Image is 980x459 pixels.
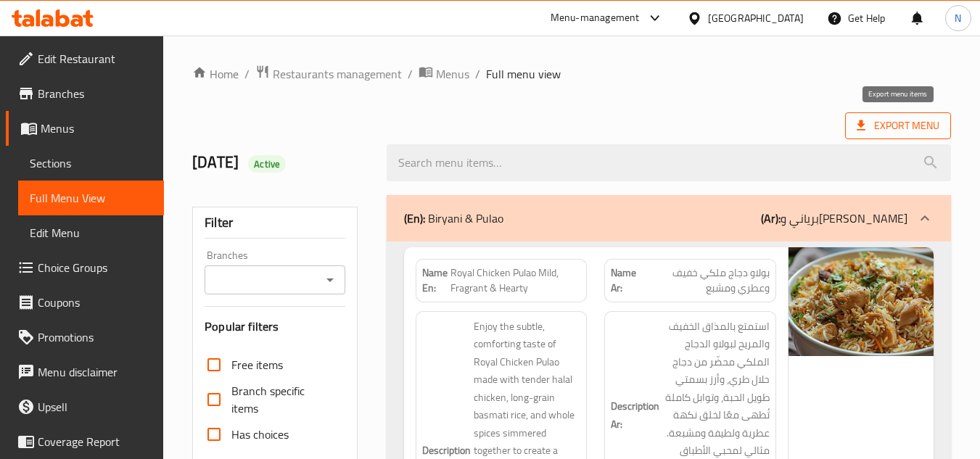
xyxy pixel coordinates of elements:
input: search [387,144,951,181]
span: Free items [231,356,283,373]
li: / [408,65,413,83]
span: Restaurants management [273,65,402,83]
a: Home [192,65,239,83]
span: Menus [41,120,152,137]
span: N [955,10,961,26]
span: Upsell [38,398,152,415]
div: [GEOGRAPHIC_DATA] [708,10,804,26]
span: Coverage Report [38,433,152,450]
a: Edit Restaurant [6,41,164,76]
b: (Ar): [761,207,781,229]
h2: [DATE] [192,152,368,173]
a: Full Menu View [18,181,164,215]
span: Edit Restaurant [38,50,152,67]
span: Edit Menu [30,224,152,241]
nav: breadcrumb [192,65,951,83]
div: (En): Biryani & Pulao(Ar):برياني و[PERSON_NAME] [387,195,951,241]
span: Menu disclaimer [38,363,152,381]
span: Menus [436,65,469,83]
a: Coverage Report [6,424,164,459]
span: Active [248,157,286,171]
a: Menus [419,65,469,83]
span: Has choices [231,426,289,443]
a: Promotions [6,320,164,355]
span: Export Menu [857,117,939,135]
div: Active [248,155,286,173]
a: Coupons [6,285,164,320]
a: Upsell [6,389,164,424]
a: Branches [6,76,164,111]
img: mmw_638927732422279933 [788,247,934,356]
div: Menu-management [551,9,640,27]
span: Full menu view [486,65,561,83]
a: Sections [18,146,164,181]
a: Choice Groups [6,250,164,285]
span: بولاو دجاج ملكي خفيف وعطري ومشبع [642,265,770,296]
b: (En): [404,207,425,229]
span: Coupons [38,294,152,311]
a: Menu disclaimer [6,355,164,389]
a: Menus [6,111,164,146]
span: Export Menu [845,112,951,139]
h3: Popular filters [205,318,345,335]
strong: Description Ar: [611,397,659,433]
span: Full Menu View [30,189,152,207]
li: / [244,65,250,83]
a: Restaurants management [255,65,402,83]
span: Choice Groups [38,259,152,276]
span: Branches [38,85,152,102]
strong: Name En: [422,265,450,296]
span: Royal Chicken Pulao Mild, Fragrant & Hearty [450,265,580,296]
div: Filter [205,207,345,239]
span: Branch specific items [231,382,333,417]
button: Open [320,270,340,290]
p: Biryani & Pulao [404,210,503,227]
p: برياني و[PERSON_NAME] [761,210,907,227]
span: Promotions [38,328,152,346]
span: Sections [30,154,152,172]
a: Edit Menu [18,215,164,250]
strong: Name Ar: [611,265,641,296]
li: / [475,65,480,83]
